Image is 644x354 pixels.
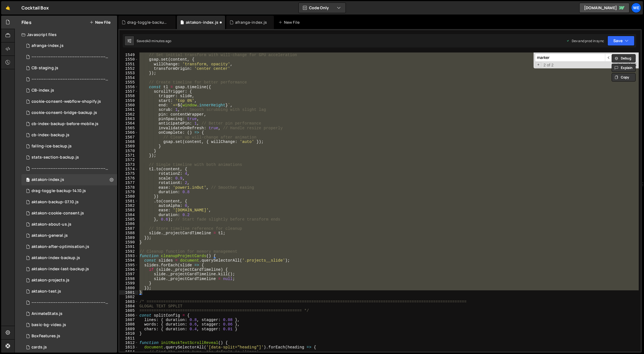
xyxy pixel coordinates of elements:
div: 1610 [119,331,138,336]
div: ----------------------------------------------------------------------------------------.js [32,300,108,305]
div: 1599 [119,281,138,286]
div: falling-ice-backup.js [32,144,72,149]
div: CB-index.js [32,88,54,93]
div: 1570 [119,149,138,153]
div: 1595 [119,263,138,267]
div: 1579 [119,190,138,194]
div: 1554 [119,76,138,80]
div: cb-index-backup-before-mobile.js [32,121,98,126]
div: 12094/46486.js [21,85,117,96]
div: 1566 [119,130,138,135]
div: 1592 [119,249,138,254]
div: 1562 [119,112,138,117]
div: aktakon-index.js [32,177,64,182]
div: 1550 [119,57,138,62]
div: 12094/30498.js [21,308,117,319]
div: 1565 [119,126,138,130]
div: 1575 [119,171,138,176]
div: aktakon-index-backup.js [32,255,80,260]
div: 12094/44174.js [21,252,117,264]
div: 1604 [119,304,138,308]
div: 1556 [119,85,138,89]
div: 12094/34793.js [21,342,117,353]
div: 1577 [119,181,138,185]
div: ----------------------------------------------------------------.js [32,166,108,171]
button: Explain [612,64,636,72]
div: afranga-index.js [235,20,267,25]
input: Search for [535,54,605,62]
span: Toggle Replace mode [536,62,541,67]
div: cb-index-backup.js [32,133,69,138]
div: cookie-consent-bridge-backup.js [32,110,97,115]
div: Javascript files [15,29,117,40]
div: 12094/44999.js [21,264,117,275]
div: 12094/36058.js [21,319,117,331]
div: 1583 [119,208,138,212]
div: ------------------------------------------------------------------------.js [32,54,108,59]
div: aktakon-projects.js [32,278,69,283]
div: 1561 [119,107,138,112]
div: 1609 [119,327,138,331]
div: aktakon-index.js [186,20,218,25]
div: 1605 [119,308,138,313]
button: Code Only [299,3,346,13]
div: 1606 [119,313,138,318]
span: 2 of 2 [541,63,556,67]
div: 1597 [119,272,138,276]
span: 0 [26,178,30,183]
div: 12094/47545.js [21,63,117,74]
div: 1573 [119,162,138,167]
div: 1589 [119,236,138,240]
div: 12094/47992.js [21,197,117,208]
div: 1600 [119,286,138,290]
div: --------------------------------------------------------------------------------.js [32,77,108,82]
div: 1582 [119,204,138,208]
div: 12094/45380.js [21,230,117,241]
button: New File [90,20,110,25]
div: 1559 [119,99,138,103]
div: 12094/47546.js [21,74,119,85]
div: 40 minutes ago [147,39,171,43]
div: 1581 [119,199,138,204]
div: Dev and prod in sync [566,39,604,43]
div: 1613 [119,345,138,350]
div: 12094/47451.js [21,118,117,130]
div: 12094/48277.js [21,51,119,63]
div: 1585 [119,217,138,222]
div: 1568 [119,140,138,144]
div: drag-toggle-backup-14.10.js [32,188,86,193]
div: 12094/43364.js [21,174,117,185]
div: 12094/48412.js [21,185,117,197]
div: 12094/48276.js [21,40,117,51]
div: 1553 [119,71,138,75]
div: 1590 [119,240,138,245]
div: 1593 [119,254,138,258]
div: 1591 [119,245,138,249]
a: [DOMAIN_NAME] [579,3,629,13]
div: AnimateStats.js [32,311,62,316]
div: 1578 [119,185,138,190]
div: 1584 [119,213,138,217]
div: 1569 [119,144,138,149]
div: 1572 [119,158,138,162]
div: 1549 [119,53,138,57]
div: 1574 [119,167,138,171]
div: 1588 [119,231,138,235]
div: 1607 [119,318,138,322]
div: drag-toggle-backup-14.10.js [127,20,169,25]
span: ​ [605,54,613,62]
div: aktakon-about-us.js [32,222,71,227]
button: Copy [612,73,636,82]
div: 1611 [119,336,138,341]
div: 12094/46147.js [21,241,117,252]
div: 1557 [119,89,138,94]
button: Debug [612,54,636,63]
div: 1563 [119,117,138,121]
div: We [631,3,641,13]
div: 1571 [119,153,138,158]
div: cookie-consent-webflow-shopify.js [32,99,101,104]
div: CB-staging.js [32,66,58,71]
div: aktakon-cookie-consent.js [32,211,84,216]
div: 1558 [119,94,138,98]
div: 1603 [119,300,138,304]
